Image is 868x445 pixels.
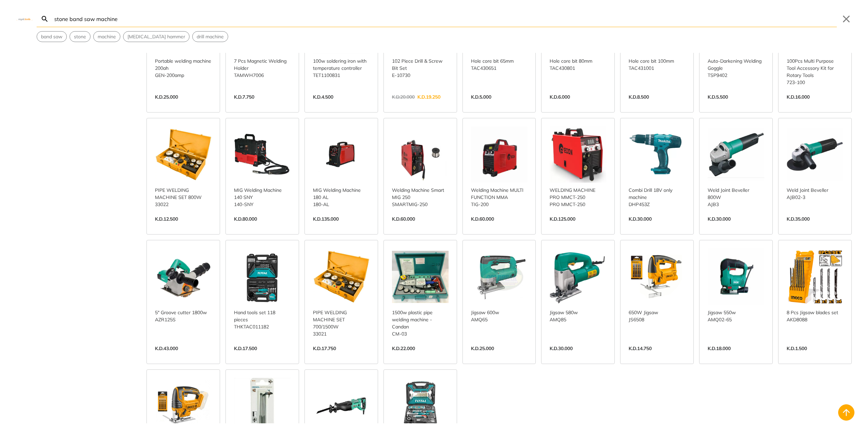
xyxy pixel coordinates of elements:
[70,31,91,42] div: Suggestion: stone
[127,33,185,40] span: [MEDICAL_DATA] hammer
[94,32,120,42] button: Select suggestion: machine
[197,33,224,40] span: drill machine
[37,32,66,42] button: Select suggestion: band saw
[74,33,86,40] span: stone
[123,31,190,42] div: Suggestion: stoning hammer
[98,33,116,40] span: machine
[53,11,837,27] input: Search…
[192,31,228,42] div: Suggestion: drill machine
[70,32,90,42] button: Select suggestion: stone
[123,32,189,42] button: Select suggestion: stoning hammer
[93,31,120,42] div: Suggestion: machine
[41,15,49,23] svg: Search
[841,407,852,418] svg: Back to top
[16,17,33,20] img: Close
[37,31,67,42] div: Suggestion: band saw
[41,33,62,40] span: band saw
[841,14,852,24] button: Close
[193,32,228,42] button: Select suggestion: drill machine
[838,404,854,421] button: Back to top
